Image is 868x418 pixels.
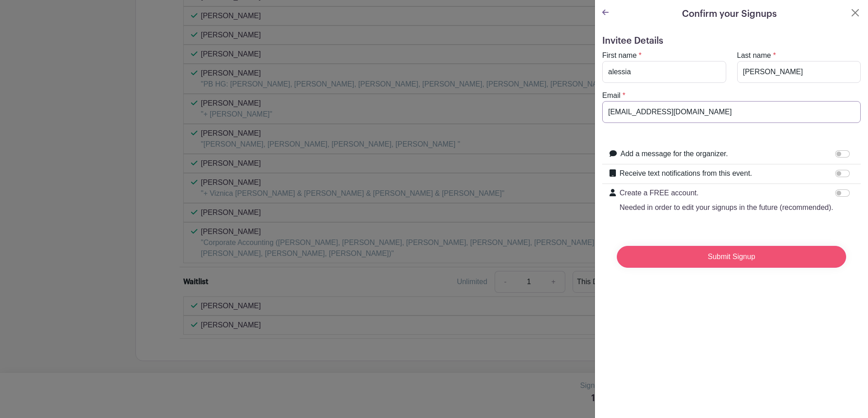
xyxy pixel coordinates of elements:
label: Receive text notifications from this event. [620,168,752,179]
label: Last name [737,50,771,61]
input: Submit Signup [617,246,846,268]
label: First name [602,50,637,61]
p: Create a FREE account. [620,188,833,199]
label: Email [602,90,620,101]
h5: Confirm your Signups [682,7,777,21]
h5: Invitee Details [602,36,861,46]
button: Close [850,7,861,18]
p: Needed in order to edit your signups in the future (recommended). [620,202,833,213]
label: Add a message for the organizer. [620,148,728,159]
